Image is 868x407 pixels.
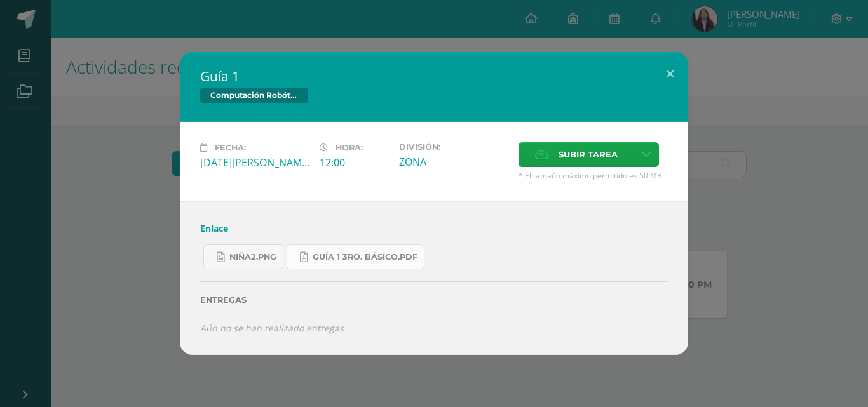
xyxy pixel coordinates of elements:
span: Hora: [336,143,363,152]
span: Fecha: [215,143,246,152]
i: Aún no se han realizado entregas [200,322,344,334]
a: niña2.png [203,244,283,269]
div: 12:00 [320,156,389,170]
span: * El tamaño máximo permitido es 50 MB [519,170,668,181]
div: [DATE][PERSON_NAME] [200,156,309,170]
button: Close (Esc) [652,52,688,95]
div: ZONA [399,155,508,169]
a: Enlace [200,222,228,234]
span: Computación Robótica [200,88,308,103]
a: Guía 1 3ro. Básico.pdf [287,244,424,269]
span: niña2.png [229,252,276,262]
label: División: [399,142,508,152]
label: Entregas [200,295,668,305]
h2: Guía 1 [200,67,668,85]
span: Subir tarea [559,143,618,166]
span: Guía 1 3ro. Básico.pdf [313,252,417,262]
